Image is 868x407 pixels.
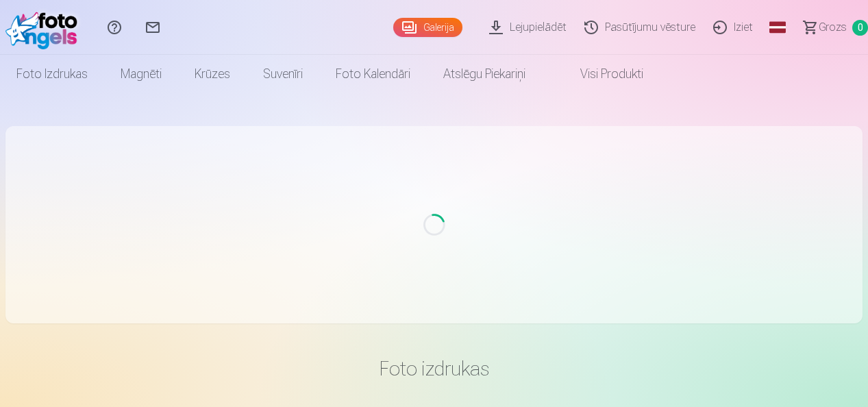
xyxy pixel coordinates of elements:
[393,18,462,37] a: Galerija
[542,55,660,93] a: Visi produkti
[34,356,834,381] h3: Foto izdrukas
[247,55,319,93] a: Suvenīri
[5,5,84,49] img: /fa1
[852,20,868,36] span: 0
[178,55,247,93] a: Krūzes
[427,55,542,93] a: Atslēgu piekariņi
[104,55,178,93] a: Magnēti
[319,55,427,93] a: Foto kalendāri
[819,19,847,36] span: Grozs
